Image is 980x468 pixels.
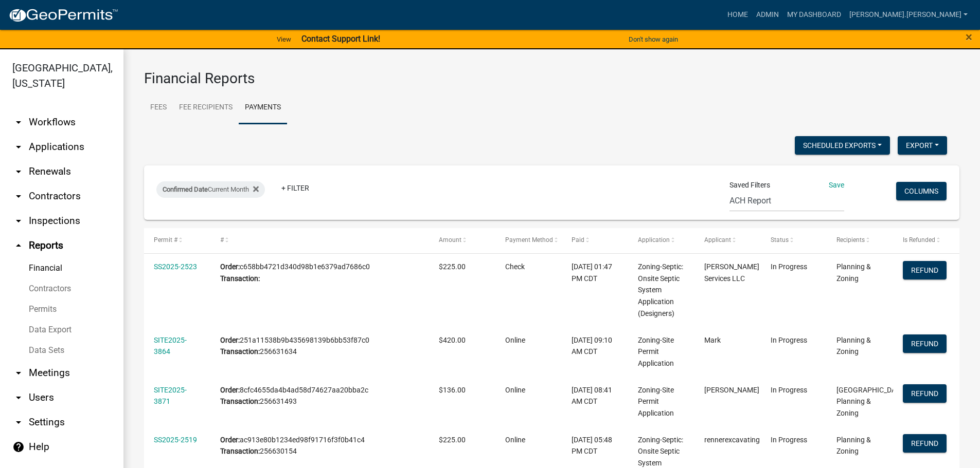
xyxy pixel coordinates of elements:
datatable-header-cell: Is Refunded [893,228,959,253]
div: c658bb4721d340d98b1e6379ad7686c0 [220,261,419,285]
a: Admin [752,5,783,25]
i: arrow_drop_down [12,215,25,227]
b: Order: [220,263,240,271]
datatable-header-cell: Payment Method [495,228,562,253]
span: Status [771,236,789,244]
a: SS2025-2523 [154,263,197,271]
div: 251a11538b9b435698139b6bb53f87c0 256631634 [220,334,419,358]
button: Don't show again [625,31,682,48]
a: Fees [144,91,173,124]
wm-modal-confirm: Refund Payment [903,267,947,275]
div: [DATE] 01:47 PM CDT [572,261,618,285]
b: Transaction: [220,397,260,405]
span: Zoning-Site Permit Application [638,386,674,418]
span: × [966,30,972,44]
span: Applicant [704,236,731,244]
datatable-header-cell: Applicant [694,228,761,253]
wm-modal-confirm: Refund Payment [903,440,947,448]
span: Zoning-Septic: Onsite Septic System Application (Designers) [638,263,683,317]
span: $225.00 [439,436,466,444]
i: arrow_drop_down [12,416,25,428]
span: Is Refunded [903,236,935,244]
span: # [220,236,224,244]
div: Current Month [156,181,265,198]
i: arrow_drop_up [12,239,25,252]
strong: Contact Support Link! [301,34,380,44]
button: Scheduled Exports [795,136,890,155]
a: [PERSON_NAME].[PERSON_NAME] [845,5,972,25]
div: [DATE] 09:10 AM CDT [572,334,618,358]
span: Confirmed Date [163,185,208,193]
h3: Financial Reports [144,70,959,87]
span: Check [505,263,525,271]
span: In Progress [771,386,807,394]
span: Recipients [836,236,865,244]
i: arrow_drop_down [12,367,25,379]
span: $136.00 [439,386,466,394]
button: Refund [903,261,947,279]
span: Zoning-Site Permit Application [638,336,674,368]
i: arrow_drop_down [12,116,25,128]
wm-modal-confirm: Refund Payment [903,340,947,348]
span: Planning & Zoning [836,436,871,456]
i: help [12,441,25,453]
button: Export [898,136,947,155]
span: $225.00 [439,263,466,271]
span: In Progress [771,263,807,271]
div: ac913e80b1234ed98f91716f3f0b41c4 256630154 [220,434,419,458]
a: Save [829,181,844,189]
button: Columns [896,182,947,200]
datatable-header-cell: Paid [562,228,628,253]
span: Online [505,336,525,344]
datatable-header-cell: Amount [429,228,495,253]
a: + Filter [273,179,317,197]
wm-modal-confirm: Refund Payment [903,390,947,398]
a: My Dashboard [783,5,845,25]
span: Planning & Zoning [836,336,871,356]
div: [DATE] 05:48 PM CDT [572,434,618,458]
span: rennerexcavatingllc [704,436,767,444]
span: Online [505,436,525,444]
button: Close [966,31,972,43]
span: Ben Rheault [704,386,759,394]
span: Application [638,236,670,244]
button: Refund [903,384,947,403]
a: SS2025-2519 [154,436,197,444]
b: Order: [220,436,240,444]
a: SITE2025-3864 [154,336,187,356]
a: View [273,31,295,48]
button: Refund [903,334,947,353]
div: 8cfc4655da4b4ad58d74627aa20bba2c 256631493 [220,384,419,408]
i: arrow_drop_down [12,190,25,202]
div: [DATE] 08:41 AM CDT [572,384,618,408]
span: Paid [572,236,584,244]
datatable-header-cell: # [210,228,429,253]
datatable-header-cell: Recipients [827,228,893,253]
b: Transaction: [220,347,260,355]
b: Transaction: [220,274,260,283]
b: Transaction: [220,447,260,455]
a: Home [723,5,752,25]
span: Planning & Zoning [836,263,871,283]
a: Payments [239,91,287,124]
datatable-header-cell: Status [760,228,827,253]
datatable-header-cell: Permit # [144,228,210,253]
span: Amount [439,236,461,244]
span: In Progress [771,436,807,444]
datatable-header-cell: Application [628,228,694,253]
button: Refund [903,434,947,453]
span: Online [505,386,525,394]
i: arrow_drop_down [12,141,25,153]
span: In Progress [771,336,807,344]
b: Order: [220,386,240,394]
i: arrow_drop_down [12,165,25,178]
a: Fee Recipients [173,91,239,124]
i: arrow_drop_down [12,391,25,404]
span: Mark [704,336,721,344]
b: Order: [220,336,240,344]
span: Permit # [154,236,177,244]
span: Payment Method [505,236,553,244]
span: Cormorant Township, Planning & Zoning [836,386,907,418]
span: $420.00 [439,336,466,344]
a: SITE2025-3871 [154,386,187,406]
